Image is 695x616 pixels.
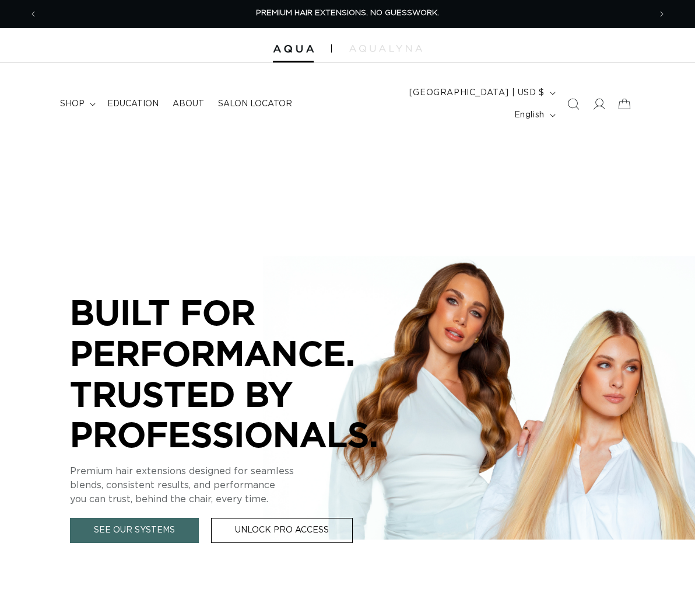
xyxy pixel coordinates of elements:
a: Unlock Pro Access [211,518,353,543]
img: aqualyna.com [349,45,422,52]
span: shop [60,99,85,109]
a: About [166,92,211,116]
button: Previous announcement [20,3,46,25]
p: Premium hair extensions designed for seamless blends, consistent results, and performance you can... [70,464,420,506]
span: English [514,109,545,121]
span: Education [107,99,159,109]
img: Aqua Hair Extensions [273,45,314,53]
button: English [507,104,560,126]
span: PREMIUM HAIR EXTENSIONS. NO GUESSWORK. [256,9,439,17]
span: [GEOGRAPHIC_DATA] | USD $ [409,87,545,99]
span: About [173,99,204,109]
a: Education [100,92,166,116]
p: BUILT FOR PERFORMANCE. TRUSTED BY PROFESSIONALS. [70,292,420,454]
button: Next announcement [649,3,675,25]
a: See Our Systems [70,518,199,543]
button: [GEOGRAPHIC_DATA] | USD $ [402,82,560,104]
a: Salon Locator [211,92,299,116]
summary: shop [53,92,100,116]
span: Salon Locator [218,99,292,109]
summary: Search [560,91,586,117]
